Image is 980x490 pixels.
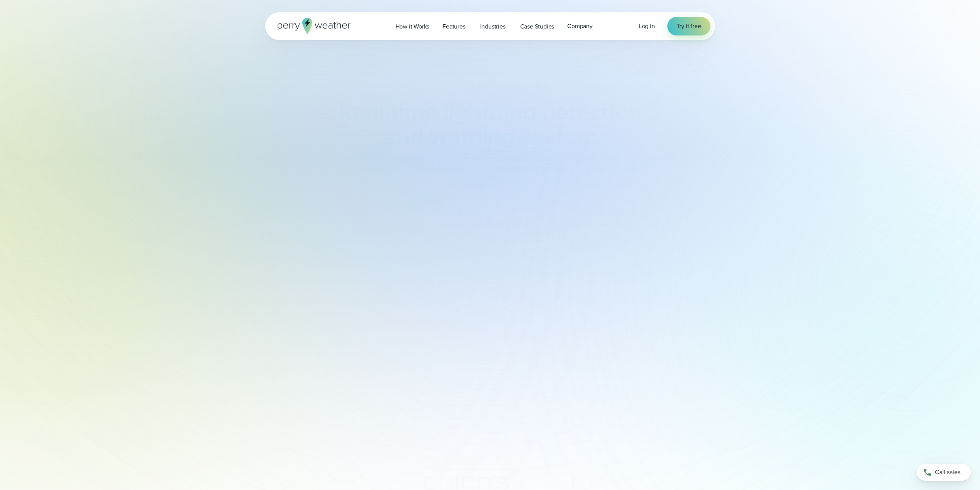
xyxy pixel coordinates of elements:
[442,22,465,31] span: Features
[480,22,506,31] span: Industries
[639,22,655,30] span: Log in
[639,22,655,31] a: Log in
[667,17,710,35] a: Try it free
[567,22,593,31] span: Company
[917,464,971,481] a: Call sales
[677,22,701,31] span: Try it free
[389,19,436,34] a: How it Works
[514,19,561,34] a: Case Studies
[520,22,554,31] span: Case Studies
[395,22,430,31] span: How it Works
[935,468,960,477] span: Call sales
